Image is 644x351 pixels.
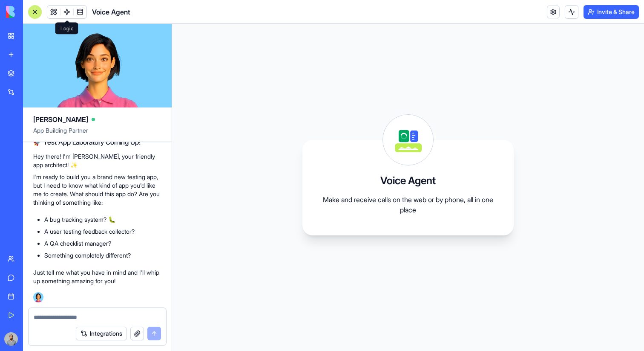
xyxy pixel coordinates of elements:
[33,152,161,169] p: Hey there! I'm [PERSON_NAME], your friendly app architect! ✨
[44,215,161,224] li: A bug tracking system? 🐛
[6,6,59,18] img: logo
[584,5,639,19] button: Invite & Share
[33,268,161,285] p: Just tell me what you have in mind and I'll whip up something amazing for you!
[33,114,88,125] span: [PERSON_NAME]
[44,251,161,260] li: Something completely different?
[55,23,78,35] div: Logic
[4,332,18,346] img: image_123650291_bsq8ao.jpg
[44,239,161,248] li: A QA checklist manager?
[33,292,43,302] img: Ella_00000_wcx2te.png
[33,137,161,147] h2: 🚀 Test App Laboratory Coming Up!
[44,227,161,236] li: A user testing feedback collector?
[380,174,436,188] h3: Voice Agent
[33,173,161,207] p: I'm ready to build you a brand new testing app, but I need to know what kind of app you'd like me...
[76,327,127,340] button: Integrations
[323,194,493,215] p: Make and receive calls on the web or by phone, all in one place
[33,126,161,142] span: App Building Partner
[92,7,130,17] span: Voice Agent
